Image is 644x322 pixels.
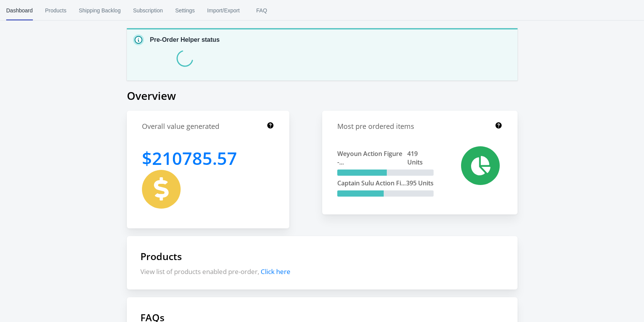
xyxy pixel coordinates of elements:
[6,0,33,21] span: Dashboard
[133,0,163,21] span: Subscription
[261,267,290,276] span: Click here
[142,146,152,170] span: $
[337,179,406,187] span: Captain Sulu Action Fi...
[150,35,220,45] p: Pre-Order Helper status
[337,149,407,166] span: Weyoun Action Figure -...
[140,267,504,276] p: View list of products enabled pre-order,
[127,88,518,103] h1: Overview
[407,149,434,166] span: 419 Units
[175,0,195,21] span: Settings
[406,179,434,187] span: 395 Units
[45,0,67,21] span: Products
[207,0,240,21] span: Import/Export
[140,250,504,263] h1: Products
[142,122,219,131] h1: Overall value generated
[142,146,237,170] h1: 210785.57
[79,0,121,21] span: Shipping Backlog
[337,122,414,131] h1: Most pre ordered items
[252,0,272,21] span: FAQ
